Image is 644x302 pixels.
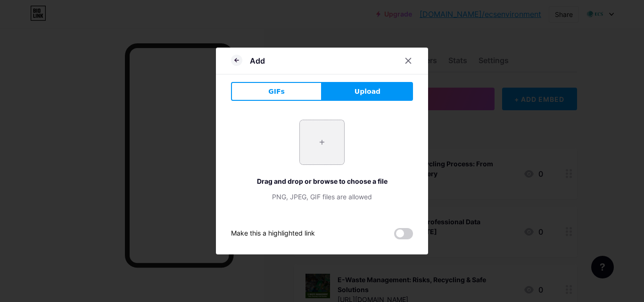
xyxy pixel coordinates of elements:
span: GIFs [268,87,285,97]
div: Drag and drop or browse to choose a file [231,176,413,186]
button: Upload [322,82,413,101]
div: Make this a highlighted link [231,228,315,239]
button: GIFs [231,82,322,101]
div: Add [250,55,265,66]
div: PNG, JPEG, GIF files are allowed [231,192,413,202]
span: Upload [355,87,380,97]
